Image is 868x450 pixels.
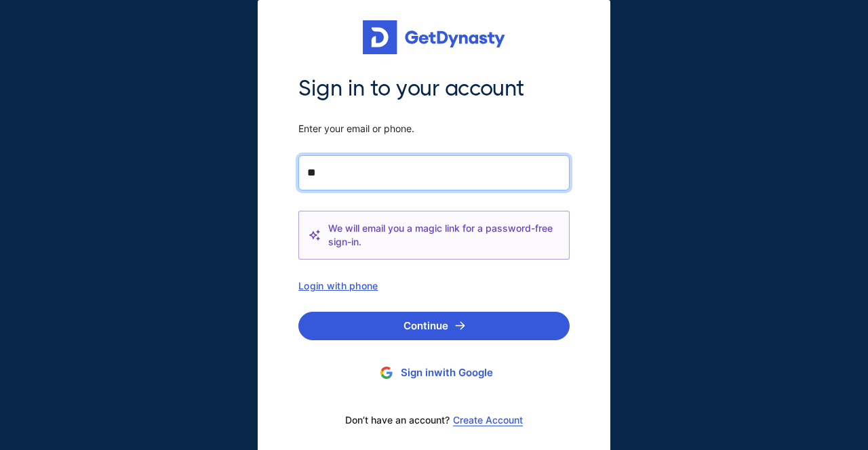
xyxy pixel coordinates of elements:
[363,20,505,54] img: Get started for free with Dynasty Trust Company
[298,123,570,135] span: Enter your email or phone.
[298,280,570,291] div: Login with phone
[298,75,570,103] span: Sign in to your account
[328,222,559,249] span: We will email you a magic link for a password-free sign-in.
[298,406,570,434] div: Don’t have an account?
[298,361,570,386] button: Sign inwith Google
[453,415,523,426] a: Create Account
[298,312,570,340] button: Continue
